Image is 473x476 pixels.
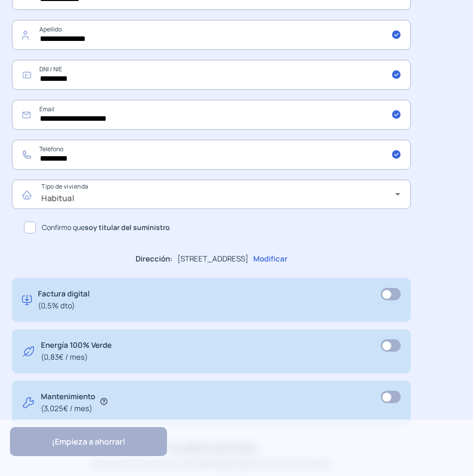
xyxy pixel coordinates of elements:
p: Energía 100% Verde [41,339,112,363]
b: soy titular del suministro [85,223,170,232]
mat-label: Tipo de vivienda [41,183,88,191]
p: Mantenimiento [41,391,95,415]
span: (0,5% dto) [38,300,90,312]
img: digital-invoice.svg [22,288,32,312]
span: Confirmo que [42,222,170,233]
p: Modificar [253,253,288,265]
p: Dirección: [136,253,172,265]
span: (0,83€ / mes) [41,351,112,363]
img: energy-green.svg [22,339,35,363]
p: [STREET_ADDRESS] [177,253,248,265]
p: Factura digital [38,288,90,312]
span: (3,025€ / mes) [41,403,95,415]
span: Habitual [41,193,74,204]
img: tool.svg [22,391,35,415]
